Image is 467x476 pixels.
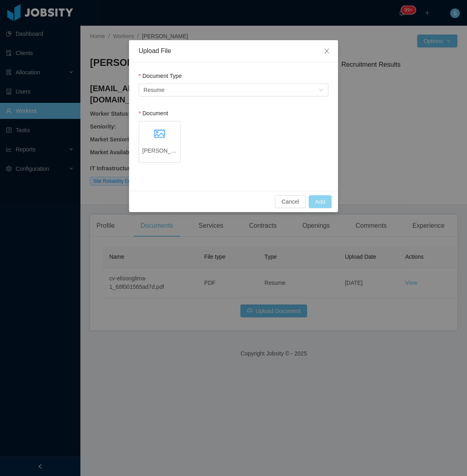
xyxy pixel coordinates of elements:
[324,48,330,54] i: icon: close
[143,84,164,96] div: Resume
[275,195,305,208] button: Cancel
[315,40,338,63] button: Close
[139,110,168,116] label: Document
[139,47,328,55] div: Upload File
[319,88,324,93] i: icon: down
[309,195,332,208] button: Add
[139,73,182,79] label: Document Type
